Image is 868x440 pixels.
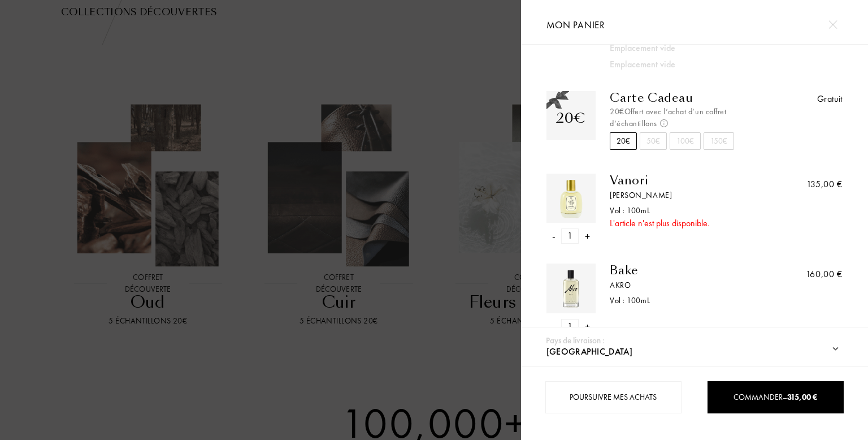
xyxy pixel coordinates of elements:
[610,41,816,55] div: Emplacement vide
[610,132,637,150] div: 20€
[610,189,769,201] a: [PERSON_NAME]
[806,268,843,281] div: 160,00 €
[585,228,590,244] div: +
[556,108,585,128] div: 20€
[610,106,769,130] div: 20€ Offert avec l’achat d’un coffret d’échantillons
[806,178,843,191] div: 135,00 €
[610,279,769,291] a: Akro
[610,58,816,71] div: Emplacement vide
[549,266,593,310] img: OG1XSHZ4C1.png
[704,132,734,150] div: 150€
[640,132,667,150] div: 50€
[610,295,769,307] div: Vol : 100 mL
[552,228,555,244] div: -
[817,92,843,106] div: Gratuit
[561,319,579,334] div: 1
[610,205,769,217] div: Vol : 100 mL
[708,391,843,403] div: Commander –
[610,174,769,187] a: Vanori
[610,91,769,105] div: Carte Cadeau
[546,19,605,31] span: Mon panier
[546,91,569,110] img: gift_n.png
[549,176,593,220] img: U6GNJ2GX0H.png
[670,132,701,150] div: 100€
[660,119,668,127] img: info_voucher.png
[585,319,590,334] div: +
[610,264,769,277] a: Bake
[552,319,555,334] div: -
[545,381,682,413] div: Poursuivre mes achats
[561,228,579,244] div: 1
[546,334,605,347] div: Pays de livraison :
[610,217,769,230] div: L'article n'est plus disponible.
[828,20,837,29] img: cross.svg
[787,392,817,402] span: 315,00 €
